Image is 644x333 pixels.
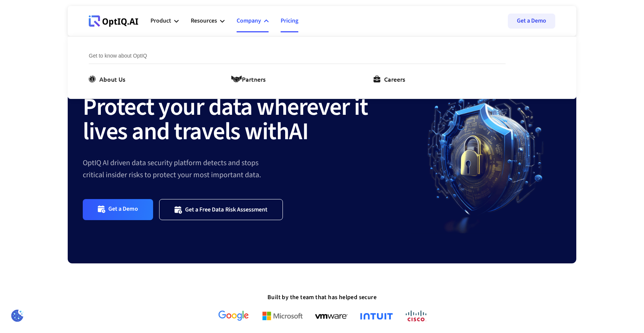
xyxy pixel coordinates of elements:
a: Get a Free Data Risk Assessment [159,199,283,220]
strong: Protect your data wherever it lives and travels with [83,90,368,149]
div: Get to know about OptIQ [89,52,506,64]
div: OptIQ AI driven data security platform detects and stops critical insider risks to protect your m... [83,157,411,181]
div: Webflow Homepage [89,26,89,27]
div: Get a Demo [108,205,138,214]
div: Product [150,10,179,32]
strong: Built by the team that has helped secure [267,293,377,301]
nav: Company [68,36,576,99]
a: Webflow Homepage [89,10,138,32]
div: Resources [191,16,217,26]
div: Company [237,16,261,26]
div: Careers [384,75,405,84]
strong: AI [289,114,308,149]
a: About Us [89,75,128,84]
a: Partners [231,75,269,84]
div: Company [237,10,269,32]
div: Partners [242,75,266,84]
div: Resources [191,10,225,32]
a: Get a Demo [508,14,555,29]
a: Careers [374,75,408,84]
div: Get a Free Data Risk Assessment [185,206,268,213]
a: Get a Demo [83,199,153,220]
div: About Us [99,75,125,84]
div: Product [150,16,171,26]
a: Pricing [281,10,298,32]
